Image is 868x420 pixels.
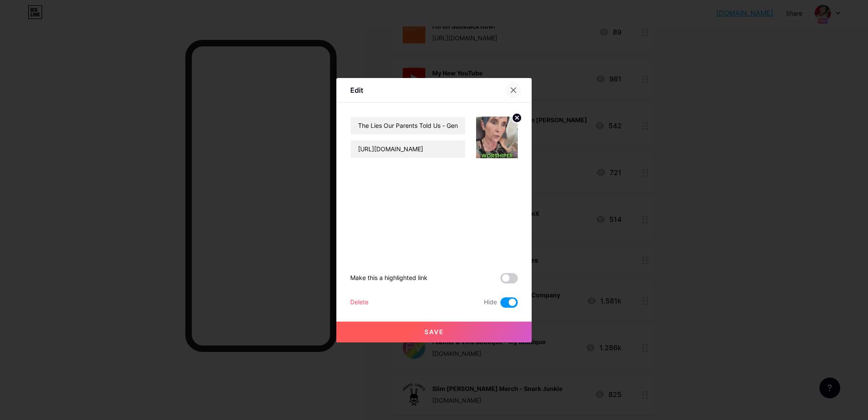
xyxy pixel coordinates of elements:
[424,328,444,335] span: Save
[350,85,363,95] div: Edit
[484,297,497,308] span: Hide
[336,322,532,342] button: Save
[351,140,465,158] input: URL
[476,117,518,158] img: link_thumbnail
[351,117,465,134] input: Title
[350,273,427,283] div: Make this a highlighted link
[350,297,368,308] div: Delete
